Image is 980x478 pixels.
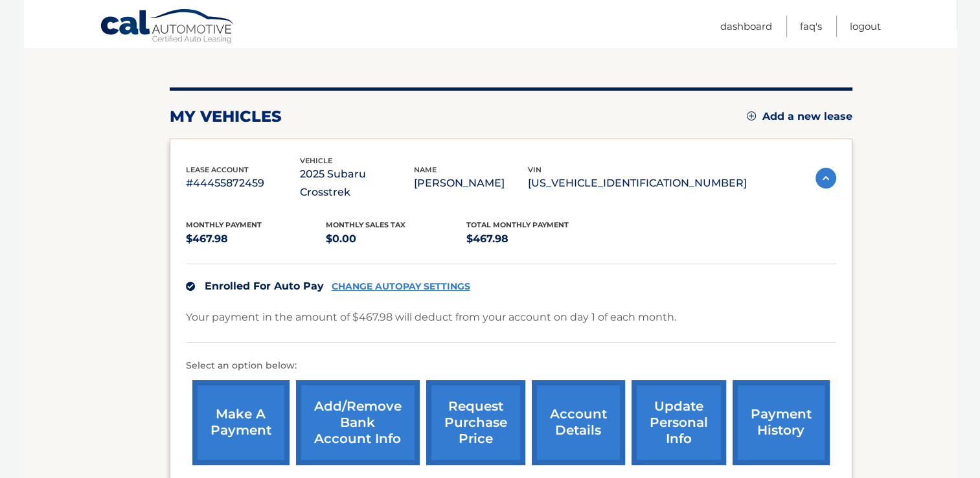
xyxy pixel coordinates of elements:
a: Cal Automotive [100,8,236,46]
span: Monthly Payment [186,220,262,229]
p: $467.98 [186,230,326,248]
p: Your payment in the amount of $467.98 will deduct from your account on day 1 of each month. [186,308,676,326]
span: Total Monthly Payment [466,220,569,229]
a: Add/Remove bank account info [296,380,420,465]
span: name [414,165,437,174]
span: lease account [186,165,249,174]
a: Dashboard [720,16,772,37]
p: $467.98 [466,230,607,248]
span: vin [528,165,541,174]
img: accordion-active.svg [815,168,836,188]
a: FAQ's [800,16,822,37]
h2: my vehicles [170,107,282,126]
a: Add a new lease [747,110,852,123]
a: account details [532,380,625,465]
a: Logout [850,16,881,37]
span: Monthly sales Tax [326,220,405,229]
a: CHANGE AUTOPAY SETTINGS [332,281,470,292]
p: $0.00 [326,230,466,248]
img: add.svg [747,111,756,120]
img: check.svg [186,282,195,291]
p: [PERSON_NAME] [414,174,528,192]
p: Select an option below: [186,358,836,374]
a: update personal info [632,380,726,465]
a: payment history [733,380,830,465]
p: #44455872459 [186,174,300,192]
a: request purchase price [426,380,525,465]
a: make a payment [192,380,290,465]
p: 2025 Subaru Crosstrek [300,165,414,201]
span: vehicle [300,156,332,165]
p: [US_VEHICLE_IDENTIFICATION_NUMBER] [528,174,747,192]
span: Enrolled For Auto Pay [205,280,324,292]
